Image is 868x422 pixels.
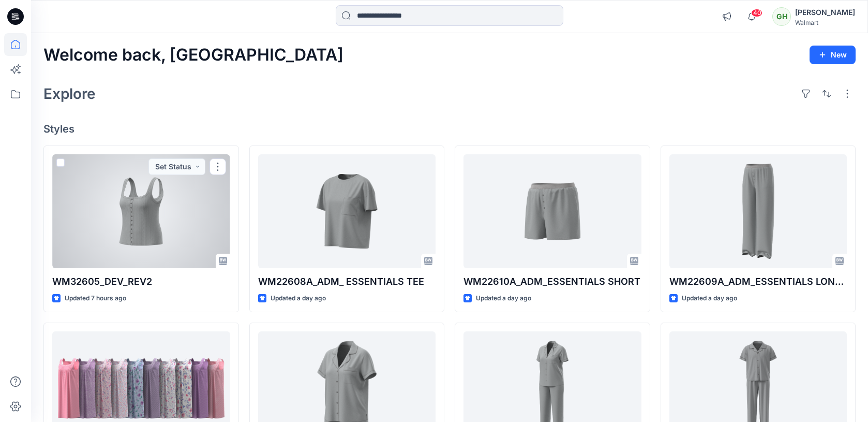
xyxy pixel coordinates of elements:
p: Updated a day ago [682,293,737,304]
div: Walmart [795,19,855,26]
a: WM22610A_ADM_ESSENTIALS SHORT [463,154,641,268]
p: WM22610A_ADM_ESSENTIALS SHORT [463,274,641,289]
button: New [810,46,856,64]
p: Updated 7 hours ago [65,293,126,304]
p: WM22608A_ADM_ ESSENTIALS TEE [258,274,436,289]
p: WM32605_DEV_REV2 [52,274,230,289]
p: WM22609A_ADM_ESSENTIALS LONG PANT [669,274,847,289]
div: [PERSON_NAME] [795,6,855,19]
p: Updated a day ago [476,293,531,304]
h2: Explore [43,85,96,102]
a: WM22608A_ADM_ ESSENTIALS TEE [258,154,436,268]
p: Updated a day ago [271,293,326,304]
div: GH [772,7,791,26]
a: WM32605_DEV_REV2 [52,154,230,268]
a: WM22609A_ADM_ESSENTIALS LONG PANT [669,154,847,268]
h2: Welcome back, [GEOGRAPHIC_DATA] [43,46,343,65]
h4: Styles [43,123,856,135]
span: 40 [751,9,762,17]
